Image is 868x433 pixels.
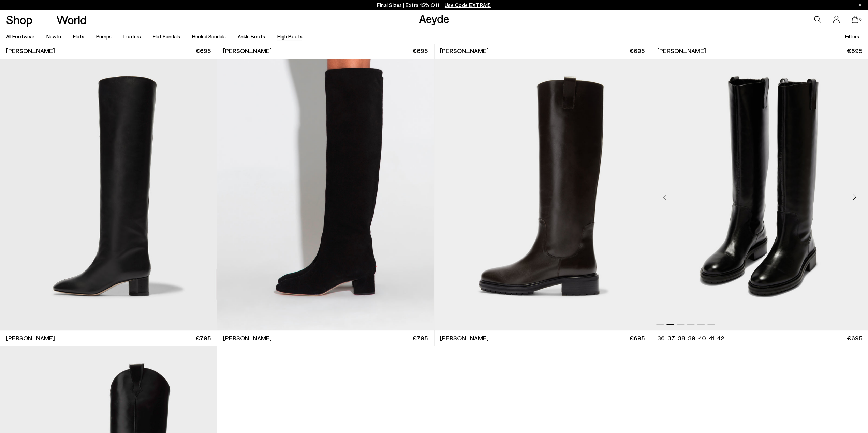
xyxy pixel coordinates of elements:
[195,47,211,55] span: €695
[698,334,706,342] li: 40
[223,334,272,342] span: [PERSON_NAME]
[217,59,433,330] a: Next slide Previous slide
[6,33,34,40] a: All Footwear
[651,330,868,346] a: 36 37 38 39 40 41 42 €695
[688,334,695,342] li: 39
[667,334,675,342] li: 37
[629,47,645,55] span: €695
[56,14,87,26] a: World
[418,11,449,26] a: Aeyde
[852,16,858,23] a: 0
[717,334,724,342] li: 42
[6,334,55,342] span: [PERSON_NAME]
[651,59,868,330] div: 2 / 6
[217,59,434,330] img: Willa Suede Over-Knee Boots
[153,33,180,40] a: Flat Sandals
[651,59,868,330] a: Next slide Previous slide
[677,334,685,342] li: 38
[73,33,84,40] a: Flats
[858,18,862,21] span: 0
[651,43,868,59] a: [PERSON_NAME] €695
[217,43,433,59] a: [PERSON_NAME] €695
[195,334,211,342] span: €795
[847,334,862,342] span: €695
[412,334,428,342] span: €795
[377,1,491,10] p: Final Sizes | Extra 15% Off
[445,2,491,8] span: Navigate to /collections/ss25-final-sizes
[434,43,651,59] a: [PERSON_NAME] €695
[238,33,265,40] a: Ankle Boots
[434,59,651,330] div: 1 / 6
[217,330,433,346] a: [PERSON_NAME] €795
[192,33,226,40] a: Heeled Sandals
[412,47,428,55] span: €695
[657,47,706,55] span: [PERSON_NAME]
[844,187,865,207] div: Next slide
[217,59,434,330] div: 6 / 6
[434,59,651,330] img: Henry Knee-High Boots
[434,330,651,346] a: [PERSON_NAME] €695
[708,334,714,342] li: 41
[657,334,664,342] li: 36
[96,33,112,40] a: Pumps
[46,33,61,40] a: New In
[654,187,675,207] div: Previous slide
[440,47,489,55] span: [PERSON_NAME]
[6,14,32,26] a: Shop
[440,334,489,342] span: [PERSON_NAME]
[123,33,141,40] a: Loafers
[651,59,868,330] img: Henry Knee-High Boots
[223,47,272,55] span: [PERSON_NAME]
[434,59,651,330] a: Next slide Previous slide
[629,334,645,342] span: €695
[277,33,302,40] a: High Boots
[657,334,722,342] ul: variant
[845,33,859,40] span: Filters
[6,47,55,55] span: [PERSON_NAME]
[847,47,862,55] span: €695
